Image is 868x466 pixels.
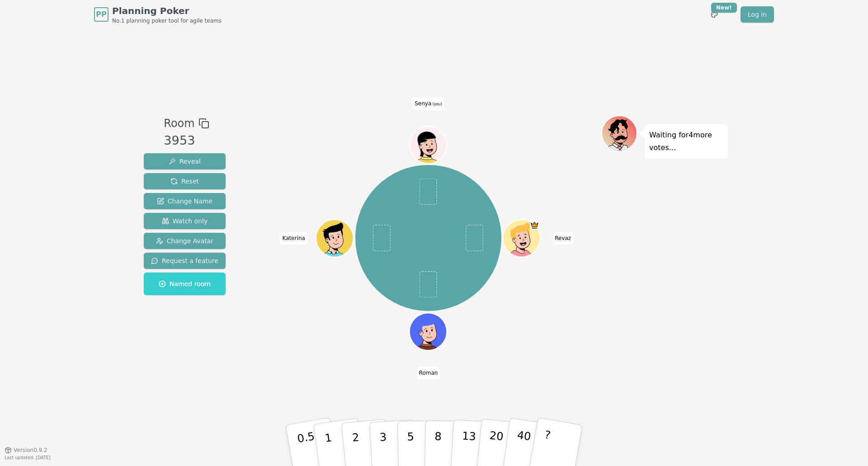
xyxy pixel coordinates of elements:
button: Reset [144,173,226,189]
span: Click to change your name [412,97,444,110]
button: Click to change your avatar [410,127,446,162]
span: Revaz is the host [530,221,539,230]
span: Planning Poker [112,5,222,17]
span: Watch only [162,217,208,226]
button: Request a feature [144,253,226,269]
button: Version0.9.2 [5,447,47,454]
button: New! [706,6,722,23]
button: Named room [144,273,226,295]
span: Request a feature [151,256,218,265]
button: Change Avatar [144,233,226,249]
a: Log in [741,6,774,23]
span: Version 0.9.2 [14,447,47,454]
button: Reveal [144,153,226,169]
span: Room [164,115,194,132]
span: No.1 planning poker tool for agile teams [112,17,222,24]
span: Named room [159,279,211,288]
span: Click to change your name [552,232,573,245]
span: Click to change your name [280,232,307,245]
span: PP [96,9,106,20]
div: New! [711,3,737,13]
button: Watch only [144,213,226,229]
span: Reset [170,177,199,186]
span: Reveal [169,157,201,166]
span: Change Avatar [156,236,214,245]
span: Change Name [157,197,212,206]
div: 3953 [164,132,209,150]
span: (you) [431,102,442,106]
span: Last updated: [DATE] [5,455,51,460]
span: Click to change your name [417,366,440,379]
a: PPPlanning PokerNo.1 planning poker tool for agile teams [94,5,222,24]
p: Waiting for 4 more votes... [649,129,723,154]
button: Change Name [144,193,226,209]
